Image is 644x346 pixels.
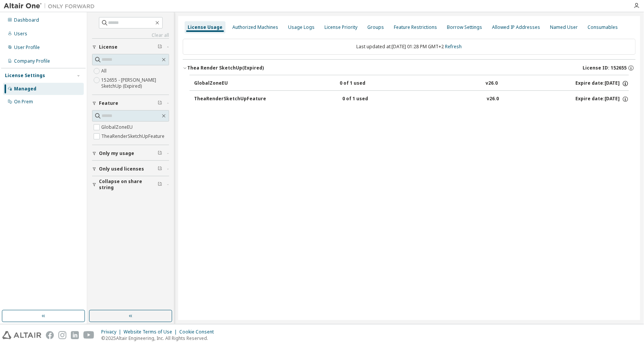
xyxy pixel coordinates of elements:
label: TheaRenderSketchUpFeature [101,132,166,141]
p: © 2025 Altair Engineering, Inc. All Rights Reserved. [101,335,218,341]
button: GlobalZoneEU0 of 1 usedv26.0Expire date:[DATE] [194,75,629,92]
button: Collapse on share string [92,176,169,193]
span: Only used licenses [99,166,144,172]
div: Feature Restrictions [394,24,437,30]
div: License Settings [5,73,45,79]
div: v26.0 [486,80,498,87]
div: Consumables [588,24,618,30]
div: License Priority [324,24,357,30]
span: Clear filter [158,44,162,50]
div: Last updated at: [DATE] 01:28 PM GMT+2 [183,39,636,55]
button: Only my usage [92,145,169,162]
span: Clear filter [158,166,162,172]
div: GlobalZoneEU [194,80,262,87]
span: Clear filter [158,182,162,188]
div: Cookie Consent [179,329,218,335]
span: Clear filter [158,150,162,156]
div: v26.0 [487,96,499,103]
img: youtube.svg [83,331,94,339]
div: Thea Render SketchUp (Expired) [187,65,264,71]
span: Only my usage [99,150,134,156]
div: Allowed IP Addresses [492,24,540,30]
div: Privacy [101,329,124,335]
img: facebook.svg [46,331,54,339]
img: instagram.svg [58,331,66,339]
label: 152655 - [PERSON_NAME] SketchUp (Expired) [101,76,169,91]
div: Website Terms of Use [124,329,179,335]
span: Collapse on share string [99,179,158,191]
img: linkedin.svg [71,331,79,339]
div: Borrow Settings [447,24,482,30]
div: Company Profile [14,58,50,64]
div: User Profile [14,44,40,51]
div: Usage Logs [288,24,315,30]
div: Managed [14,86,36,92]
button: TheaRenderSketchUpFeature0 of 1 usedv26.0Expire date:[DATE] [194,91,629,107]
div: 0 of 1 used [340,80,408,87]
div: On Prem [14,99,33,105]
button: Feature [92,95,169,112]
img: Altair One [4,2,99,10]
div: Users [14,31,27,37]
span: License ID: 152655 [583,65,627,71]
button: License [92,39,169,55]
span: Feature [99,100,118,106]
a: Refresh [445,43,462,50]
div: Authorized Machines [232,24,278,30]
div: License Usage [188,24,223,30]
label: GlobalZoneEU [101,123,134,132]
div: 0 of 1 used [342,96,411,103]
a: Clear all [92,32,169,38]
label: All [101,66,108,76]
button: Thea Render SketchUp(Expired)License ID: 152655 [183,60,636,76]
button: Only used licenses [92,161,169,177]
div: Named User [550,24,578,30]
div: Expire date: [DATE] [575,80,629,87]
div: Expire date: [DATE] [575,96,629,103]
div: Groups [367,24,384,30]
span: License [99,44,118,50]
div: Dashboard [14,17,39,23]
img: altair_logo.svg [2,331,41,339]
div: TheaRenderSketchUpFeature [194,96,266,103]
span: Clear filter [158,100,162,106]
